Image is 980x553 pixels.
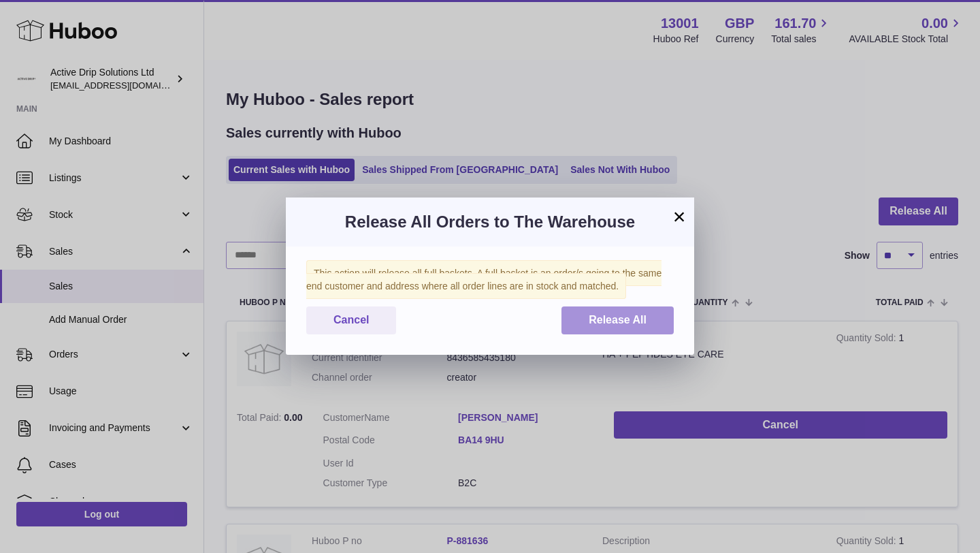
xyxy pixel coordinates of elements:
[671,208,687,225] button: ×
[561,306,674,334] button: Release All
[306,211,674,233] h3: Release All Orders to The Warehouse
[589,314,647,326] span: Release All
[333,314,369,326] span: Cancel
[306,306,396,334] button: Cancel
[306,260,661,299] span: This action will release all full baskets. A full basket is an order/s going to the same end cust...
